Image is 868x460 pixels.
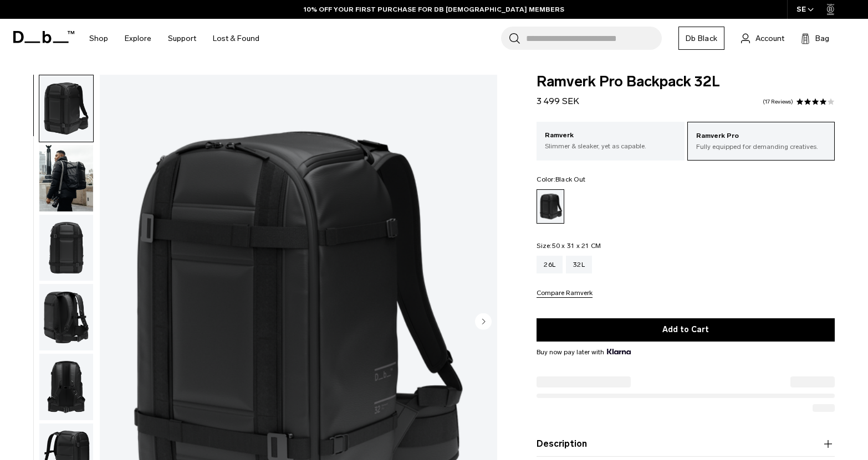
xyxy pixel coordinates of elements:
a: 17 reviews [763,99,793,105]
a: Shop [89,19,108,58]
a: 32L [566,256,592,273]
legend: Size: [537,242,601,249]
button: Ramverk Pro Backpack 32L Black Out [39,75,94,142]
a: Explore [125,19,151,58]
span: Account [755,33,784,44]
a: Db Black [678,27,724,50]
img: {"height" => 20, "alt" => "Klarna"} [607,349,631,354]
p: Fully equipped for demanding creatives. [696,142,826,152]
a: 26L [537,256,563,273]
button: Bag [801,32,829,45]
p: Ramverk Pro [696,131,826,142]
img: Ramverk Pro Backpack 32L Black Out [39,145,93,211]
a: Support [168,19,196,58]
span: 3 499 SEK [537,96,579,106]
button: Ramverk Pro Backpack 32L Black Out [39,283,94,351]
a: Black Out [537,189,564,224]
button: Add to Cart [537,318,835,342]
img: Ramverk Pro Backpack 32L Black Out [39,75,93,142]
button: Compare Ramverk [537,290,593,298]
button: Description [537,437,835,451]
span: 50 x 31 x 21 CM [552,242,601,250]
a: Account [741,32,784,45]
img: Ramverk Pro Backpack 32L Black Out [39,354,93,420]
a: Ramverk Slimmer & sleaker, yet as capable. [537,122,684,159]
button: Ramverk Pro Backpack 32L Black Out [39,214,94,282]
nav: Main Navigation [81,19,268,58]
p: Ramverk [545,130,676,141]
span: Bag [815,33,829,44]
button: Ramverk Pro Backpack 32L Black Out [39,353,94,421]
a: 10% OFF YOUR FIRST PURCHASE FOR DB [DEMOGRAPHIC_DATA] MEMBERS [304,4,564,14]
p: Slimmer & sleaker, yet as capable. [545,141,676,151]
a: Lost & Found [213,19,259,58]
span: Ramverk Pro Backpack 32L [537,75,835,89]
img: Ramverk Pro Backpack 32L Black Out [39,215,93,281]
span: Black Out [555,175,585,183]
img: Ramverk Pro Backpack 32L Black Out [39,284,93,350]
legend: Color: [537,176,585,183]
button: Ramverk Pro Backpack 32L Black Out [39,144,94,212]
span: Buy now pay later with [537,347,631,357]
button: Next slide [475,313,492,332]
